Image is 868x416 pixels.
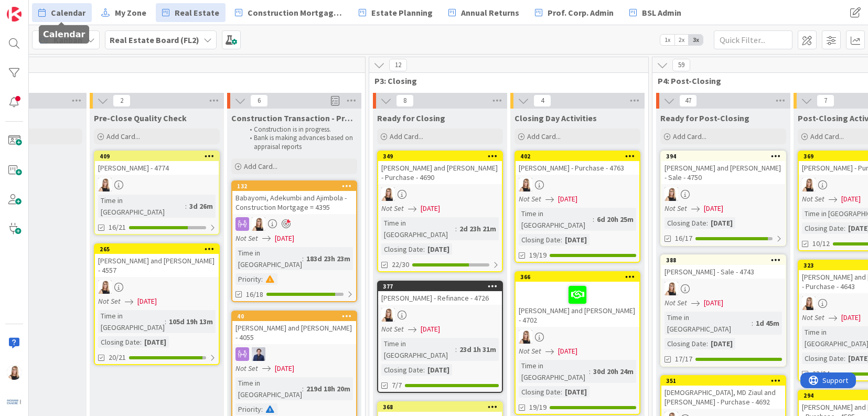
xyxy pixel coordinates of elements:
div: 409[PERSON_NAME] - 4774 [95,152,219,175]
span: : [844,353,845,364]
span: 10/12 [812,238,830,249]
span: [DATE] [421,324,440,335]
span: [DATE] [704,297,723,308]
span: P3: Closing [374,76,635,86]
div: Closing Date [802,353,844,364]
span: : [261,273,263,285]
div: 349[PERSON_NAME] and [PERSON_NAME] - Purchase - 4690 [378,152,502,184]
img: DB [252,217,265,231]
span: [DATE] [275,233,294,244]
div: Closing Date [381,364,423,376]
div: 394 [666,153,785,160]
span: 12 [389,59,407,71]
img: DB [802,178,816,191]
span: Ready for Post-Closing [660,113,749,123]
a: Estate Planning [352,3,439,22]
span: Ready for Closing [377,113,445,123]
a: Construction Mortgages - Draws [229,3,349,22]
div: DB [378,187,502,201]
div: CU [232,347,356,361]
img: DB [98,178,112,191]
div: 377[PERSON_NAME] - Refinance - 4726 [378,282,502,305]
div: 351 [661,376,785,386]
span: : [455,223,457,234]
span: : [589,366,591,377]
div: [PERSON_NAME] and [PERSON_NAME] - Sale - 4750 [661,161,785,184]
i: Not Set [665,204,687,213]
span: 2 [113,94,131,107]
span: 22/30 [392,259,409,270]
span: : [593,214,594,225]
div: 30d 20h 24m [591,366,636,377]
i: Not Set [519,346,541,356]
div: [DATE] [562,234,590,246]
span: Calendar [51,6,85,19]
i: Not Set [381,204,404,213]
span: 59 [672,59,690,71]
span: Add Card... [527,132,561,141]
img: DB [7,365,22,380]
div: 132 [232,182,356,191]
div: 409 [95,152,219,161]
div: 23d 1h 31m [457,344,499,355]
div: 105d 19h 13m [166,316,216,327]
div: [DATE] [142,336,169,348]
a: BSL Admin [623,3,688,22]
a: Prof. Corp. Admin [529,3,620,22]
div: 366[PERSON_NAME] and [PERSON_NAME] - 4702 [516,272,639,327]
span: [DATE] [841,194,861,205]
div: [PERSON_NAME] and [PERSON_NAME] - 4702 [516,282,639,327]
div: [DATE] [708,338,735,349]
span: : [561,234,562,246]
div: 368 [378,402,502,412]
div: 402[PERSON_NAME] - Purchase - 4763 [516,152,639,175]
div: 2d 23h 21m [457,223,499,234]
div: Time in [GEOGRAPHIC_DATA] [381,338,455,361]
i: Not Set [381,324,404,334]
i: Not Set [802,313,824,322]
span: 16/18 [246,289,263,300]
i: Not Set [235,233,258,243]
div: Time in [GEOGRAPHIC_DATA] [98,310,165,333]
span: 16/21 [109,222,126,233]
span: Add Card... [390,132,423,141]
span: : [302,253,304,264]
span: : [455,344,457,355]
div: Time in [GEOGRAPHIC_DATA] [98,195,185,218]
div: 349 [378,152,502,161]
span: 17/17 [675,354,692,365]
div: 6d 20h 25m [594,214,636,225]
div: Closing Date [381,243,423,255]
div: [DATE] [425,364,452,376]
div: 409 [100,153,219,160]
i: Not Set [665,298,687,307]
span: : [261,403,263,415]
span: [DATE] [275,363,294,374]
div: Closing Date [802,222,844,234]
span: Add Card... [810,132,844,141]
div: 351 [666,377,785,385]
div: 366 [520,273,639,281]
span: Closing Day Activities [515,113,597,123]
span: Add Card... [244,162,277,171]
div: [DATE] [425,243,452,255]
span: : [185,200,187,212]
span: : [844,222,845,234]
div: 3d 26m [187,200,216,212]
img: DB [381,308,395,322]
a: Real Estate [156,3,226,22]
div: 183d 23h 23m [304,253,353,264]
div: 132Babayomi, Adekumbi and Ajimbola - Construction Mortgage = 4395 [232,182,356,214]
span: My Zone [115,6,146,19]
div: 394[PERSON_NAME] and [PERSON_NAME] - Sale - 4750 [661,152,785,184]
div: 377 [378,282,502,291]
a: Annual Returns [442,3,526,22]
div: 265[PERSON_NAME] and [PERSON_NAME] - 4557 [95,244,219,277]
div: 366 [516,272,639,282]
div: DB [661,187,785,201]
div: 394 [661,152,785,161]
i: Not Set [519,194,541,204]
div: 40[PERSON_NAME] and [PERSON_NAME] - 4055 [232,312,356,344]
div: [PERSON_NAME] - 4774 [95,161,219,175]
div: [PERSON_NAME] - Sale - 4743 [661,265,785,279]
